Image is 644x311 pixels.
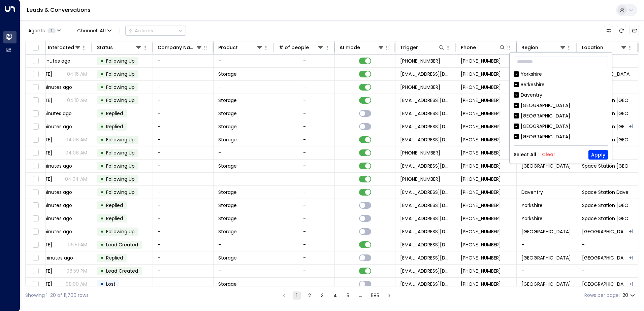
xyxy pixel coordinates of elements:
[153,212,214,225] td: -
[100,95,104,106] div: •
[153,251,214,264] td: -
[357,291,365,300] div: …
[158,43,196,51] div: Company Name
[629,228,633,235] div: Space Station Kings Heath
[630,26,639,35] button: Archived Leads
[303,97,306,104] div: -
[514,133,608,140] div: [GEOGRAPHIC_DATA]
[303,189,306,196] div: -
[31,70,40,78] span: Toggle select row
[36,189,72,196] span: 16 minutes ago
[106,189,135,196] span: Following Up
[28,28,45,33] span: Agents
[153,133,214,146] td: -
[31,136,40,144] span: Toggle select row
[400,268,451,274] span: leads@space-station.co.uk
[214,238,274,251] td: -
[31,149,40,157] span: Toggle select row
[400,189,451,196] span: leads@space-station.co.uk
[303,71,306,77] div: -
[385,291,393,300] button: Go to next page
[521,189,543,196] span: Daventry
[153,120,214,133] td: -
[521,254,571,261] span: Birmingham
[303,202,306,209] div: -
[331,291,339,300] button: Go to page 4
[106,215,123,222] span: Replied
[106,268,138,274] span: Lead Created
[582,228,628,235] span: Space Station Stirchley
[106,202,123,209] span: Replied
[588,150,608,160] button: Apply
[461,254,501,261] span: +447789966333
[400,202,451,209] span: leads@space-station.co.uk
[218,136,237,143] span: Storage
[542,152,555,157] button: Clear
[36,123,72,130] span: 16 minutes ago
[214,146,274,159] td: -
[461,97,501,104] span: +447487540714
[153,160,214,172] td: -
[461,110,501,117] span: +447646013262
[214,265,274,277] td: -
[514,102,608,109] div: [GEOGRAPHIC_DATA]
[106,71,135,77] span: Following Up
[106,254,123,261] span: Replied
[31,175,40,183] span: Toggle select row
[582,43,627,51] div: Location
[279,43,324,51] div: # of people
[582,202,633,209] span: Space Station Wakefield
[36,84,72,91] span: 10 minutes ago
[100,252,104,264] div: •
[100,265,104,277] div: •
[106,136,135,143] span: Following Up
[36,43,81,51] div: Last Interacted
[153,107,214,120] td: -
[31,214,40,223] span: Toggle select row
[153,68,214,80] td: -
[521,43,538,51] div: Region
[582,281,628,287] span: Space Station Hall Green
[400,123,451,130] span: leads@space-station.co.uk
[629,123,633,130] div: Space Station Kings Heath
[461,281,501,287] span: +447789966333
[214,173,274,185] td: -
[461,43,506,51] div: Phone
[100,186,104,198] div: •
[303,110,306,117] div: -
[100,278,104,290] div: •
[97,43,142,51] div: Status
[461,136,501,143] span: +447931537909
[100,55,104,67] div: •
[100,173,104,185] div: •
[340,43,360,51] div: AI mode
[303,241,306,248] div: -
[622,290,636,300] div: 20
[400,84,440,91] span: +447487540714
[521,133,570,140] div: [GEOGRAPHIC_DATA]
[303,84,306,91] div: -
[517,238,577,251] td: -
[521,281,571,287] span: Birmingham
[65,136,87,143] p: 04:08 AM
[521,92,542,99] div: Daventry
[461,163,501,169] span: +447725566105
[153,94,214,107] td: -
[31,96,40,105] span: Toggle select row
[106,123,123,130] span: Replied
[31,241,40,249] span: Toggle select row
[521,43,566,51] div: Region
[106,176,135,182] span: Following Up
[582,215,633,222] span: Space Station Wakefield
[31,228,40,236] span: Toggle select row
[106,84,135,91] span: Following Up
[400,136,451,143] span: leads@space-station.co.uk
[36,58,70,64] span: 3 minutes ago
[629,281,633,287] div: Space Station Kings Heath
[214,81,274,94] td: -
[153,225,214,238] td: -
[293,291,301,300] button: page 1
[303,281,306,287] div: -
[106,163,135,169] span: Following Up
[218,71,237,77] span: Storage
